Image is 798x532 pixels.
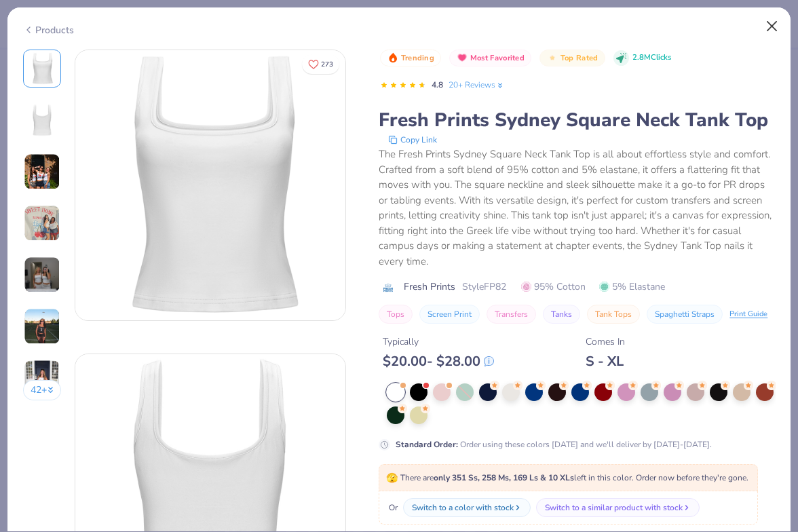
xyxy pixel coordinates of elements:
a: 20+ Reviews [449,79,505,91]
img: Most Favorited sort [457,52,468,63]
span: 🫣 [386,472,398,484]
button: Tanks [543,305,580,324]
span: There are left in this color. Order now before they're gone. [386,472,748,483]
button: Tops [379,305,413,324]
div: $ 20.00 - $ 28.00 [383,353,494,370]
img: Top Rated sort [547,52,558,63]
span: Style FP82 [462,280,506,294]
img: brand logo [379,282,397,293]
button: 42+ [23,380,62,400]
span: Trending [401,54,434,62]
button: Like [302,54,339,74]
button: Badge Button [539,50,605,67]
img: User generated content [24,205,60,242]
span: Or [386,501,398,514]
span: Most Favorited [470,54,525,62]
img: Front [26,52,58,85]
span: 2.8M Clicks [632,52,671,64]
span: 5% Elastane [599,280,665,294]
div: 4.8 Stars [380,75,426,96]
button: Transfers [487,305,536,324]
button: Screen Print [419,305,480,324]
img: Trending sort [387,52,398,63]
div: Switch to a color with stock [412,501,514,514]
button: copy to clipboard [384,133,441,147]
div: Products [23,23,74,37]
span: Top Rated [560,54,598,62]
button: Badge Button [449,50,531,67]
div: Comes In [586,335,625,349]
button: Switch to a similar product with stock [536,498,700,517]
img: User generated content [24,256,60,293]
button: Badge Button [380,50,441,67]
strong: only 351 Ss, 258 Ms, 169 Ls & 10 XLs [434,472,574,483]
span: 95% Cotton [521,280,586,294]
button: Tank Tops [587,305,640,324]
button: Spaghetti Straps [647,305,723,324]
strong: Standard Order : [396,439,458,450]
img: User generated content [24,360,60,396]
span: 4.8 [432,79,443,90]
span: 273 [321,61,333,68]
button: Switch to a color with stock [403,498,531,517]
img: Back [26,104,58,136]
div: Print Guide [729,309,767,320]
img: User generated content [24,308,60,345]
div: Switch to a similar product with stock [545,501,683,514]
div: The Fresh Prints Sydney Square Neck Tank Top is all about effortless style and comfort. Crafted f... [379,147,775,269]
div: Fresh Prints Sydney Square Neck Tank Top [379,107,775,133]
div: Typically [383,335,494,349]
img: Front [75,50,345,320]
img: User generated content [24,153,60,190]
div: S - XL [586,353,625,370]
span: Fresh Prints [404,280,455,294]
div: Order using these colors [DATE] and we'll deliver by [DATE]-[DATE]. [396,438,712,451]
button: Close [759,14,785,39]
